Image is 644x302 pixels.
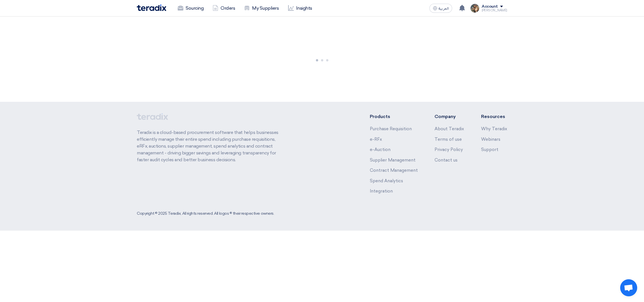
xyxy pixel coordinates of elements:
a: Insights [284,2,317,15]
span: العربية [439,7,449,11]
a: Why Teradix [481,126,507,131]
a: Support [481,147,498,152]
a: Integration [370,189,393,194]
a: Terms of use [435,137,462,142]
img: file_1710751448746.jpg [470,4,479,13]
div: [PERSON_NAME] [482,9,507,12]
a: Webinars [481,137,500,142]
li: Company [435,113,464,120]
a: Privacy Policy [435,147,463,152]
button: العربية [429,4,452,13]
a: Orders [208,2,240,15]
a: Spend Analytics [370,178,403,183]
div: Account [482,4,498,9]
a: Contract Management [370,168,418,173]
div: Copyright © 2025 Teradix, All rights reserved. All logos © their respective owners. [137,210,274,216]
a: Sourcing [173,2,208,15]
a: Purchase Requisition [370,126,412,131]
div: Open chat [620,279,637,296]
a: e-Auction [370,147,391,152]
a: Contact us [435,158,458,163]
li: Resources [481,113,507,120]
a: My Suppliers [240,2,283,15]
p: Teradix is a cloud-based procurement software that helps businesses efficiently manage their enti... [137,129,285,163]
a: About Teradix [435,126,464,131]
a: e-RFx [370,137,382,142]
img: Teradix logo [137,5,166,11]
a: Supplier Management [370,158,416,163]
li: Products [370,113,418,120]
